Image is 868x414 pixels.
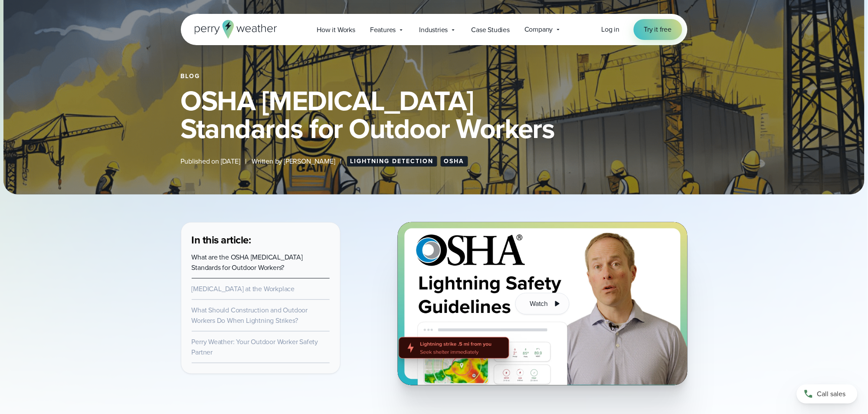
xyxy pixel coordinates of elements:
[317,25,356,35] span: How it Works
[341,156,342,167] span: |
[797,384,858,404] a: Call sales
[370,25,396,35] span: Features
[192,252,303,273] a: What are the OSHA [MEDICAL_DATA] Standards for Outdoor Workers?
[347,156,437,167] a: Lightning Detection
[252,156,335,167] span: Written by [PERSON_NAME]
[602,24,620,35] a: Log in
[181,73,688,80] div: Blog
[310,21,363,39] a: How it Works
[634,19,682,40] a: Try it free
[644,24,672,35] span: Try it free
[524,24,553,35] span: Company
[181,87,688,142] h1: OSHA [MEDICAL_DATA] Standards for Outdoor Workers
[464,21,518,39] a: Case Studies
[419,25,448,35] span: Industries
[192,233,330,247] h3: In this article:
[192,284,295,294] a: [MEDICAL_DATA] at the Workplace
[817,389,846,399] span: Call sales
[602,24,620,34] span: Log in
[246,156,247,167] span: |
[192,337,318,357] a: Perry Weather: Your Outdoor Worker Safety Partner
[441,156,468,167] a: OSHA
[472,25,510,35] span: Case Studies
[181,156,240,167] span: Published on [DATE]
[192,305,308,325] a: What Should Construction and Outdoor Workers Do When Lightning Strikes?
[530,299,548,309] span: Watch
[515,293,569,315] button: Watch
